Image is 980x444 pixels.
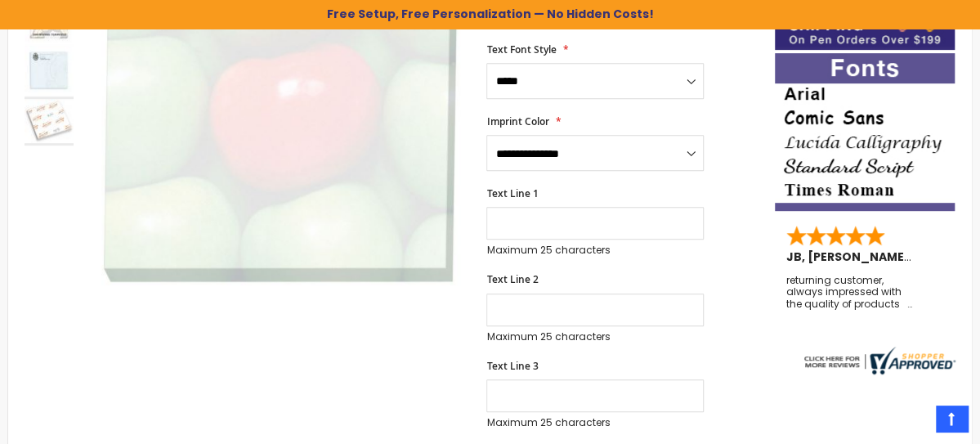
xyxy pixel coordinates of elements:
a: 4pens.com certificate URL [800,364,955,378]
span: Imprint Color [486,114,548,128]
img: 4pens.com widget logo [800,347,955,374]
span: Text Line 3 [486,359,538,373]
div: Personalized Souvenir Sticky Note 3" x 3" Pad, 25 sheet - Full-Color Imprint [25,95,74,146]
p: Maximum 25 characters [486,244,704,257]
img: Personalized Souvenir Sticky Note 3" x 3" Pad, 25 sheet - Full-Color Imprint [25,46,74,95]
img: font-personalization-examples [775,53,955,211]
span: Text Font Style [486,43,556,56]
span: Text Line 1 [486,186,538,200]
p: Maximum 25 characters [486,330,704,343]
span: Text Line 2 [486,272,538,286]
p: Maximum 25 characters [486,416,704,429]
a: Top [936,406,968,432]
img: Personalized Souvenir Sticky Note 3" x 3" Pad, 25 sheet - Full-Color Imprint [25,99,74,143]
div: Personalized Souvenir Sticky Note 3" x 3" Pad, 25 sheet - Full-Color Imprint [25,44,75,95]
div: returning customer, always impressed with the quality of products and excelent service, will retu... [786,275,913,310]
span: JB, [PERSON_NAME] [786,249,915,265]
